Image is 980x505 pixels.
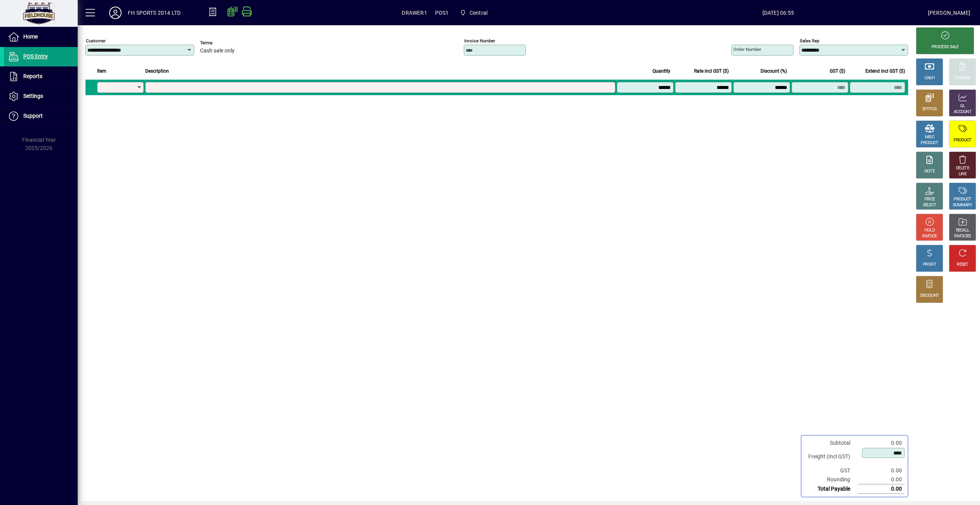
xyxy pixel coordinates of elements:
[956,165,969,171] div: DELETE
[456,6,491,20] span: Central
[800,38,819,44] mat-label: Sales rep
[954,233,971,239] div: INVOICES
[4,106,78,126] a: Support
[694,67,729,75] span: Rate incl GST ($)
[23,113,43,119] span: Support
[920,293,939,299] div: DISCOUNT
[865,67,905,75] span: Extend incl GST ($)
[959,171,966,177] div: LINE
[923,202,936,208] div: SELECT
[4,67,78,86] a: Reports
[928,7,970,19] div: [PERSON_NAME]
[200,48,235,54] span: Cash sale only
[435,7,449,19] span: POS1
[931,44,959,50] div: PROCESS SALE
[858,484,905,494] td: 0.00
[956,228,970,233] div: RECALL
[4,87,78,106] a: Settings
[957,262,968,268] div: RESET
[628,7,928,19] span: [DATE] 06:55
[804,439,858,448] td: Subtotal
[858,475,905,484] td: 0.00
[923,106,937,112] div: EFTPOS
[954,138,971,143] div: PRODUCT
[954,109,971,115] div: ACCOUNT
[924,197,935,202] div: PRICE
[804,466,858,475] td: GST
[4,27,78,47] a: Home
[804,475,858,484] td: Rounding
[23,93,43,99] span: Settings
[922,233,936,239] div: INVOICE
[921,140,938,146] div: PRODUCT
[924,228,935,233] div: HOLD
[923,262,936,268] div: PROFIT
[858,466,905,475] td: 0.00
[145,67,169,75] span: Description
[830,67,845,75] span: GST ($)
[470,7,487,19] span: Central
[761,67,787,75] span: Discount (%)
[858,439,905,448] td: 0.00
[128,7,181,19] div: FH SPORTS 2014 LTD
[954,197,971,202] div: PRODUCT
[653,67,670,75] span: Quantity
[86,38,106,44] mat-label: Customer
[804,448,858,466] td: Freight (Incl GST)
[953,202,972,208] div: SUMMARY
[103,6,128,20] button: Profile
[924,75,935,81] div: CASH
[23,73,42,79] span: Reports
[804,484,858,494] td: Total Payable
[97,67,106,75] span: Item
[955,75,970,81] div: CHARGE
[464,38,495,44] mat-label: Invoice number
[200,40,247,45] span: Terms
[23,53,48,59] span: POS Entry
[402,7,427,19] span: DRAWER1
[925,134,934,140] div: MISC
[23,33,38,40] span: Home
[733,47,761,52] mat-label: Order number
[924,169,935,174] div: NOTE
[960,103,965,109] div: GL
